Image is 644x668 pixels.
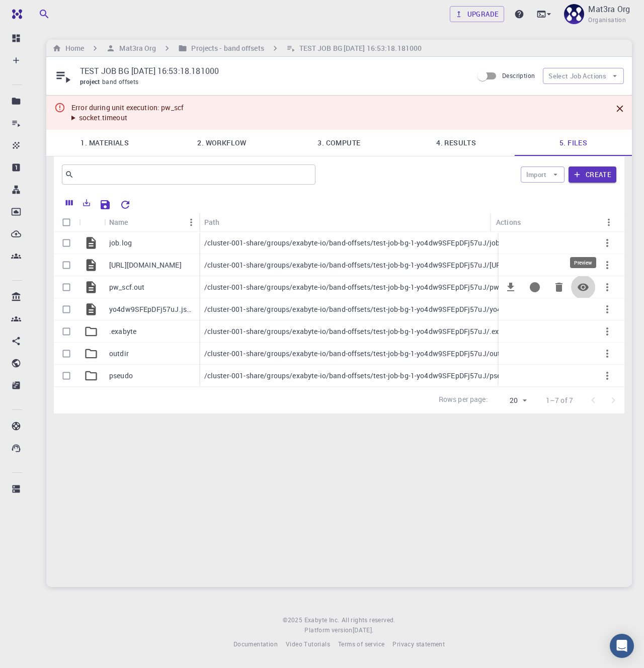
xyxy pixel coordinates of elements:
a: [DATE]. [353,625,374,635]
a: Video Tutorials [286,639,330,649]
div: Name [104,212,199,232]
span: Privacy statement [392,640,445,648]
div: Open Intercom Messenger [610,634,634,658]
div: Path [204,212,220,232]
span: Terms of service [338,640,384,648]
div: Path [199,212,578,232]
a: 2. Workflow [164,130,281,156]
span: Support [21,7,57,16]
p: /cluster-001-share/groups/exabyte-io/band-offsets/test-job-bg-1-yo4dw9SFEpDFj57uJ/outdir/ [204,349,512,359]
div: 20 [492,393,530,408]
button: Create [569,166,616,183]
button: Preview [571,275,595,299]
span: Organisation [588,15,626,25]
span: All rights reserved. [342,615,395,625]
a: Terms of service [338,639,384,649]
a: Documentation [233,639,278,649]
summary: socket.timeout [71,113,184,123]
button: Import [521,166,565,183]
button: Close [612,101,628,117]
span: Video Tutorials [286,640,330,648]
img: logo [8,9,22,19]
span: Exabyte Inc. [304,616,340,624]
p: /cluster-001-share/groups/exabyte-io/band-offsets/test-job-bg-1-yo4dw9SFEpDFj57uJ/pseudo/ [204,371,516,381]
img: Mat3ra Org [564,4,584,24]
span: Platform version [304,625,352,635]
a: 3. Compute [281,130,398,156]
button: Menu [183,214,199,230]
button: Select Job Actions [543,68,624,84]
p: /cluster-001-share/groups/exabyte-io/band-offsets/test-job-bg-1-yo4dw9SFEpDFj57uJ/pw_scf.out [204,282,525,292]
div: Error during unit execution: pw_scf [71,99,184,127]
p: pseudo [109,371,133,381]
nav: breadcrumb [50,43,424,54]
button: Copy path [523,275,547,299]
button: Download [499,275,523,299]
button: Columns [61,195,78,211]
span: Documentation [233,640,278,648]
span: [DATE] . [353,626,374,634]
p: Rows per page: [439,394,488,406]
button: Delete [547,275,571,299]
p: /cluster-001-share/groups/exabyte-io/band-offsets/test-job-bg-1-yo4dw9SFEpDFj57uJ/.exabyte/ [204,326,520,337]
p: Mat3ra Org [588,3,630,15]
span: Description [502,71,535,79]
p: /cluster-001-share/groups/exabyte-io/band-offsets/test-job-bg-1-yo4dw9SFEpDFj57uJ/yo4dw9SFEpDFj57... [204,304,573,314]
p: 1–7 of 7 [546,395,573,405]
button: Save Explorer Settings [95,195,115,215]
p: yo4dw9SFEpDFj57uJ.json [109,304,194,314]
button: Menu [601,214,617,230]
div: Actions [496,212,521,232]
h6: Home [61,43,84,54]
button: Reset Explorer Settings [115,195,135,215]
p: TEST JOB BG [DATE] 16:53:18.181000 [80,65,465,77]
h6: Projects - band offsets [187,43,264,54]
p: /cluster-001-share/groups/exabyte-io/band-offsets/test-job-bg-1-yo4dw9SFEpDFj57uJ/[URL][DOMAIN_NAME] [204,260,562,270]
h6: TEST JOB BG [DATE] 16:53:18.181000 [295,43,422,54]
a: 4. Results [397,130,515,156]
a: Upgrade [450,6,505,22]
button: Sort [128,214,144,230]
div: Actions [491,212,617,232]
span: band offsets [102,77,143,86]
a: Privacy statement [392,639,445,649]
div: Name [109,212,128,232]
span: © 2025 [283,615,304,625]
p: /cluster-001-share/groups/exabyte-io/band-offsets/test-job-bg-1-yo4dw9SFEpDFj57uJ/job.log [204,238,512,248]
p: job.log [109,238,132,248]
a: 1. Materials [46,130,164,156]
a: 5. Files [515,130,632,156]
span: project [80,77,102,86]
button: Export [78,195,95,211]
p: outdir [109,349,129,359]
div: Icon [79,212,104,232]
a: Exabyte Inc. [304,615,340,625]
p: .exabyte [109,326,136,337]
p: [URL][DOMAIN_NAME] [109,260,182,270]
p: pw_scf.out [109,282,145,292]
h6: Mat3ra Org [115,43,156,54]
